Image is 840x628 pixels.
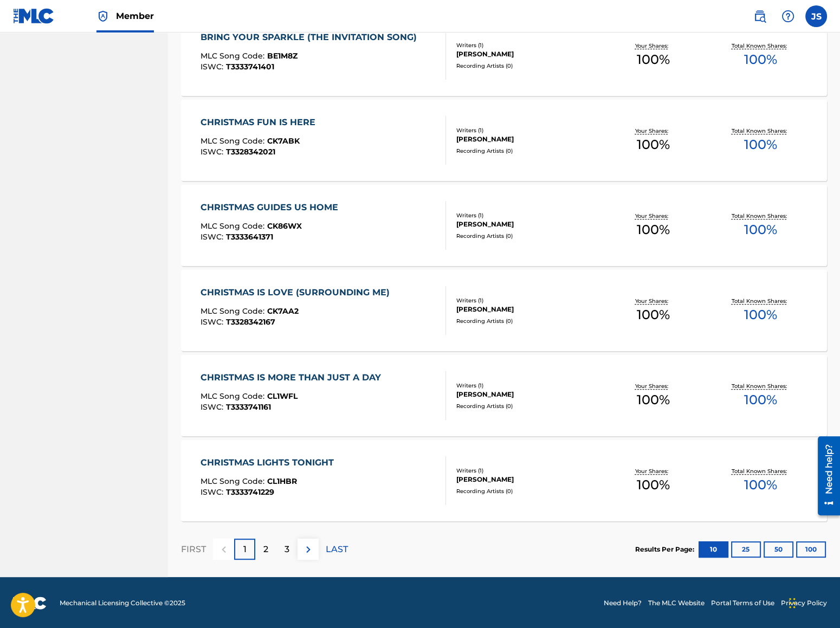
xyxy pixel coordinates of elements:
p: Your Shares: [635,382,671,390]
p: 2 [263,543,268,556]
span: MLC Song Code : [201,51,267,61]
span: ISWC : [201,402,226,412]
div: CHRISTMAS FUN IS HERE [201,116,321,129]
span: CK7AA2 [267,306,299,316]
span: 100 % [744,305,777,325]
div: Recording Artists ( 0 ) [456,62,599,70]
div: Chat Widget [786,576,840,628]
img: Top Rightsholder [96,10,109,23]
div: Writers ( 1 ) [456,126,599,134]
span: T3333741229 [226,487,274,497]
p: Your Shares: [635,297,671,305]
span: 100 % [744,135,777,154]
img: right [302,543,315,556]
span: 100 % [744,50,777,69]
span: ISWC : [201,147,226,157]
span: ISWC : [201,62,226,72]
div: CHRISTMAS IS LOVE (SURROUNDING ME) [201,286,395,299]
button: 10 [699,541,728,558]
span: T3328342167 [226,317,275,327]
a: Portal Terms of Use [711,598,774,608]
div: Recording Artists ( 0 ) [456,487,599,495]
span: 100 % [636,475,669,495]
span: T3328342021 [226,147,275,157]
div: Recording Artists ( 0 ) [456,232,599,240]
p: FIRST [181,543,206,556]
div: Writers ( 1 ) [456,296,599,305]
button: 25 [731,541,761,558]
div: [PERSON_NAME] [456,219,599,229]
p: Total Known Shares: [732,127,790,135]
p: Total Known Shares: [732,297,790,305]
iframe: Resource Center [810,432,840,520]
span: T3333641371 [226,232,273,242]
div: Recording Artists ( 0 ) [456,317,599,325]
span: CK86WX [267,221,302,231]
img: help [781,10,794,23]
span: 100 % [636,305,669,325]
span: BE1M8Z [267,51,298,61]
button: 100 [796,541,826,558]
p: Results Per Page: [635,545,697,554]
a: CHRISTMAS GUIDES US HOMEMLC Song Code:CK86WXISWC:T3333641371Writers (1)[PERSON_NAME]Recording Art... [181,185,827,266]
span: CL1HBR [267,476,297,486]
span: T3333741401 [226,62,274,72]
span: 100 % [636,390,669,410]
div: Writers ( 1 ) [456,467,599,475]
div: CHRISTMAS LIGHTS TONIGHT [201,456,339,469]
span: 100 % [636,135,669,154]
div: Recording Artists ( 0 ) [456,402,599,410]
div: Writers ( 1 ) [456,211,599,219]
a: CHRISTMAS FUN IS HEREMLC Song Code:CK7ABKISWC:T3328342021Writers (1)[PERSON_NAME]Recording Artist... [181,100,827,181]
p: Your Shares: [635,212,671,220]
div: User Menu [805,5,827,27]
span: MLC Song Code : [201,306,267,316]
span: MLC Song Code : [201,391,267,401]
div: [PERSON_NAME] [456,305,599,314]
a: Need Help? [604,598,642,608]
a: CHRISTMAS IS LOVE (SURROUNDING ME)MLC Song Code:CK7AA2ISWC:T3328342167Writers (1)[PERSON_NAME]Rec... [181,270,827,351]
span: 100 % [636,50,669,69]
div: [PERSON_NAME] [456,390,599,399]
a: CHRISTMAS LIGHTS TONIGHTMLC Song Code:CL1HBRISWC:T3333741229Writers (1)[PERSON_NAME]Recording Art... [181,440,827,521]
div: CHRISTMAS GUIDES US HOME [201,201,344,214]
p: Your Shares: [635,467,671,475]
span: MLC Song Code : [201,221,267,231]
a: CHRISTMAS IS MORE THAN JUST A DAYMLC Song Code:CL1WFLISWC:T3333741161Writers (1)[PERSON_NAME]Reco... [181,355,827,436]
span: CL1WFL [267,391,298,401]
p: 1 [243,543,247,556]
p: Total Known Shares: [732,467,790,475]
p: LAST [326,543,348,556]
a: The MLC Website [648,598,705,608]
div: [PERSON_NAME] [456,475,599,484]
div: [PERSON_NAME] [456,134,599,144]
span: 100 % [744,475,777,495]
span: 100 % [744,390,777,410]
span: MLC Song Code : [201,476,267,486]
div: Writers ( 1 ) [456,381,599,390]
p: Total Known Shares: [732,42,790,50]
a: Public Search [749,5,771,27]
div: [PERSON_NAME] [456,49,599,59]
span: ISWC : [201,317,226,327]
p: Total Known Shares: [732,382,790,390]
a: BRING YOUR SPARKLE (THE INVITATION SONG)MLC Song Code:BE1M8ZISWC:T3333741401Writers (1)[PERSON_NA... [181,15,827,96]
span: ISWC : [201,487,226,497]
div: Recording Artists ( 0 ) [456,147,599,155]
span: Mechanical Licensing Collective © 2025 [60,598,185,608]
p: Your Shares: [635,42,671,50]
div: CHRISTMAS IS MORE THAN JUST A DAY [201,371,386,384]
div: Writers ( 1 ) [456,41,599,49]
span: MLC Song Code : [201,136,267,146]
div: Help [777,5,799,27]
div: BRING YOUR SPARKLE (THE INVITATION SONG) [201,31,422,44]
a: Privacy Policy [781,598,827,608]
p: Total Known Shares: [732,212,790,220]
span: T3333741161 [226,402,271,412]
p: 3 [285,543,289,556]
img: search [753,10,766,23]
span: 100 % [636,220,669,239]
p: Your Shares: [635,127,671,135]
